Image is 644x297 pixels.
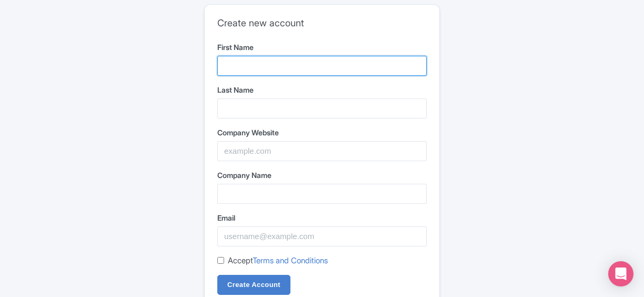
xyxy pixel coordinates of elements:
label: Accept [228,255,328,267]
input: Create Account [217,275,290,295]
a: Terms and Conditions [253,255,328,265]
label: Email [217,212,427,223]
label: Last Name [217,84,427,95]
div: Open Intercom Messenger [608,261,633,286]
label: First Name [217,42,427,53]
label: Company Website [217,127,427,138]
h2: Create new account [217,17,427,29]
input: example.com [217,141,427,161]
label: Company Name [217,170,427,181]
input: username@example.com [217,226,427,246]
